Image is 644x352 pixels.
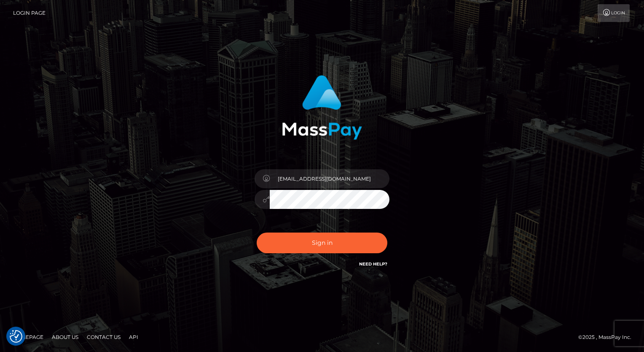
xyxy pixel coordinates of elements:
a: Login Page [13,4,46,22]
a: About Us [48,330,82,344]
button: Consent Preferences [10,330,22,343]
img: MassPay Login [282,75,362,140]
div: © 2025 , MassPay Inc. [578,333,638,342]
a: Need Help? [359,261,387,267]
a: Login [598,4,630,22]
button: Sign in [257,233,387,253]
img: Revisit consent button [10,330,22,343]
a: Homepage [9,330,47,344]
input: Username... [270,169,389,188]
a: Contact Us [83,330,124,344]
a: API [126,330,142,344]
